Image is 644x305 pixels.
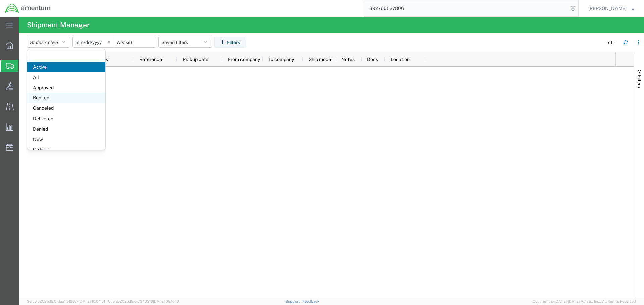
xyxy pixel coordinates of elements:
[79,299,105,303] span: [DATE] 10:04:51
[27,93,105,103] span: Booked
[391,57,410,62] span: Location
[302,299,319,303] a: Feedback
[364,0,568,16] input: Search for shipment number, reference number
[27,62,105,72] span: Active
[27,103,105,113] span: Canceled
[637,75,642,88] span: Filters
[158,37,212,48] button: Saved filters
[45,40,58,45] span: Active
[228,57,260,62] span: From company
[268,57,294,62] span: To company
[114,37,156,47] input: Not set
[183,57,208,62] span: Pickup date
[108,299,179,303] span: Client: 2025.18.0-7346316
[533,299,636,304] span: Copyright © [DATE]-[DATE] Agistix Inc., All Rights Reserved
[27,299,105,303] span: Server: 2025.18.0-daa1fe12ee7
[341,57,355,62] span: Notes
[367,57,378,62] span: Docs
[73,37,114,47] input: Not set
[27,134,105,145] span: New
[286,299,303,303] a: Support
[27,72,105,83] span: All
[27,83,105,93] span: Approved
[27,124,105,134] span: Denied
[606,39,618,46] div: - of -
[139,57,162,62] span: Reference
[214,37,246,48] button: Filters
[153,299,179,303] span: [DATE] 08:10:16
[588,5,627,12] span: Nick Riddle
[309,57,331,62] span: Ship mode
[27,37,70,48] button: Status:Active
[27,17,90,33] h4: Shipment Manager
[27,144,105,155] span: On Hold
[588,4,635,12] button: [PERSON_NAME]
[27,113,105,124] span: Delivered
[5,3,51,13] img: logo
